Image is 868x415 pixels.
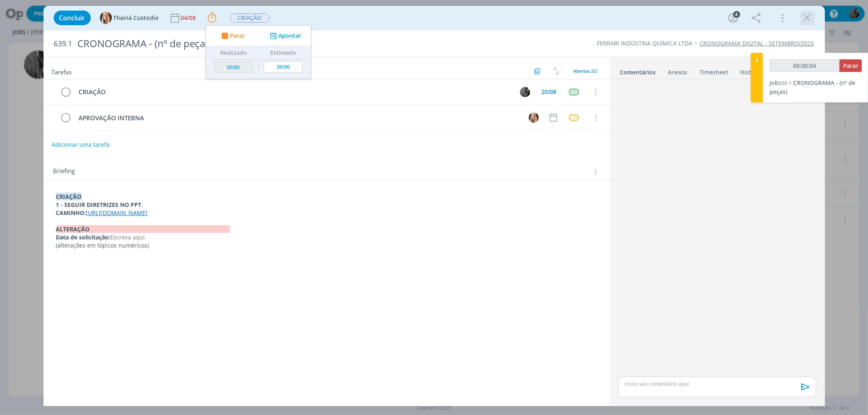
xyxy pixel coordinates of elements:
[51,137,110,152] button: Adicionar uma tarefa
[529,113,539,123] img: T
[56,201,143,209] strong: 1 - SEGUIR DIRETRIZES NO PPT.
[727,11,740,24] button: 4
[56,233,111,241] strong: Data de solicitação:
[56,209,86,217] strong: CAMINHO:
[56,193,82,200] strong: CRIAÇÃO
[59,15,85,21] span: Concluir
[100,12,159,24] button: TThainá Custodio
[700,39,814,47] a: CRONOGRAMA DIGITAL - SETEMBRO/2025
[770,79,855,96] a: Job639.1CRONOGRAMA - (nº de peças)
[597,39,693,47] a: FERRARI INDÚSTRIA QUÍMICA LTDA
[528,111,540,124] button: T
[267,32,301,40] button: Apontar
[574,68,598,74] span: Abertas 2/2
[212,46,255,59] th: Realizado
[100,12,112,24] img: T
[262,46,305,59] th: Estimado
[181,15,198,21] div: 04/08
[56,241,597,250] p: (alterações em tópicos numéricos)
[519,86,531,98] button: P
[733,11,740,18] div: 4
[840,59,862,72] button: Parar
[44,6,825,406] div: dialog
[75,87,513,97] div: CRIAÇÃO
[843,62,858,70] span: Parar
[700,65,729,76] a: Timesheet
[230,13,270,23] button: CRIAÇÃO
[54,11,91,25] button: Concluir
[54,39,72,48] span: 639.1
[219,32,245,40] button: Parar
[553,67,559,75] img: arrow-down-up.svg
[114,15,159,21] span: Thainá Custodio
[53,166,75,177] span: Briefing
[542,89,557,95] div: 20/08
[74,34,494,54] div: CRONOGRAMA - (nº de peças)
[75,113,521,123] div: APROVAÇÃO INTERNA
[255,59,262,76] td: /
[230,33,245,39] span: Parar
[111,233,145,241] span: Escreva aqui
[778,79,791,87] span: 639.1
[668,68,688,76] div: Anexos
[770,79,855,96] span: CRONOGRAMA - (nº de peças)
[520,87,530,97] img: P
[86,209,148,217] a: [URL][DOMAIN_NAME]
[620,65,656,76] a: Comentários
[56,225,230,233] strong: ALTERAÇÃO
[52,66,72,76] span: Tarefas
[740,65,765,76] a: Histórico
